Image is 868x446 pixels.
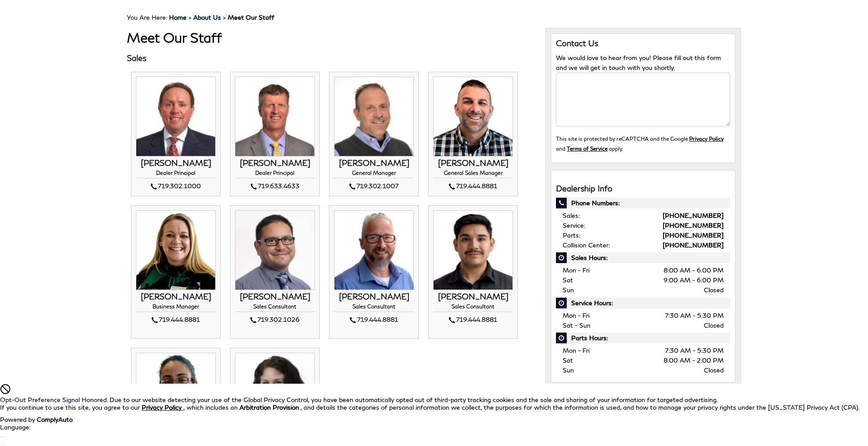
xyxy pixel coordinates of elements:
[142,403,183,411] a: Privacy Policy
[37,416,73,423] a: ComplyAuto
[235,170,315,178] h4: Dealer Principal
[193,13,221,21] a: About Us
[663,231,724,239] a: [PHONE_NUMBER]
[334,77,414,156] img: JOHN ZUMBO
[563,366,574,374] span: Sun
[235,303,315,312] h4: Sales Consultant
[334,181,414,191] div: 719.302.1007
[556,135,724,152] small: This site is protected by reCAPTCHA and the Google and apply.
[556,298,730,308] span: Service Hours:
[235,210,315,290] img: JIMMIE ABEYTA
[556,252,730,263] span: Sales Hours:
[563,346,590,354] span: Mon - Fri
[563,276,573,284] span: Sat
[567,145,608,152] a: Terms of Service
[433,77,513,156] img: ROBERT WARNER
[433,170,513,178] h4: General Sales Manager
[169,13,274,21] span: >
[704,365,724,375] span: Closed
[563,356,573,364] span: Sat
[563,231,580,239] span: Parts:
[433,159,513,168] h3: [PERSON_NAME]
[136,314,216,325] div: 719.444.8881
[127,13,274,21] span: You Are Here:
[235,159,315,168] h3: [PERSON_NAME]
[136,292,216,301] h3: [PERSON_NAME]
[334,210,414,290] img: RICH JENKINS
[433,314,513,325] div: 719.444.8881
[556,39,730,48] h3: Contact Us
[136,181,216,191] div: 719.302.1000
[433,181,513,191] div: 719.444.8881
[563,221,585,229] span: Service:
[136,353,216,433] img: MARISSA PORTER
[563,312,590,319] span: Mon - Fri
[563,286,574,294] span: Sun
[689,135,724,142] a: Privacy Policy
[663,212,724,219] a: [PHONE_NUMBER]
[665,346,724,355] span: 7:30 AM - 5:30 PM
[433,303,513,312] h4: Sales Consultant
[334,314,414,325] div: 719.444.8881
[334,170,414,178] h4: General Manager
[127,54,532,63] h3: Sales
[334,303,414,312] h4: Sales Consultant
[556,333,730,343] span: Parts Hours:
[136,303,216,312] h4: Business Manager
[664,265,724,275] span: 8:00 AM - 6:00 PM
[239,403,299,411] strong: Arbitration Provision
[334,159,414,168] h3: [PERSON_NAME]
[563,266,590,274] span: Mon - Fri
[136,170,216,178] h4: Dealer Principal
[563,321,590,329] span: Sat - Sun
[663,241,724,249] a: [PHONE_NUMBER]
[235,292,315,301] h3: [PERSON_NAME]
[704,285,724,295] span: Closed
[127,30,532,45] h1: Meet Our Staff
[664,275,724,285] span: 9:00 AM - 6:00 PM
[663,221,724,229] a: [PHONE_NUMBER]
[136,77,216,156] img: THOM BUCKLEY
[193,13,274,21] span: >
[142,403,182,411] u: Privacy Policy
[563,212,580,219] span: Sales:
[136,159,216,168] h3: [PERSON_NAME]
[563,241,610,249] span: Collision Center:
[556,54,721,71] span: We would love to hear from you! Please fill out this form and we will get in touch with you shortly.
[235,353,315,433] img: CARRIE MENDOZA
[235,77,315,156] img: MIKE JORGENSEN
[127,13,741,21] div: Breadcrumbs
[433,210,513,290] img: HUGO GUTIERREZ-CERVANTES
[556,198,730,208] span: Phone Numbers:
[235,314,315,325] div: 719.302.1026
[169,13,187,21] a: Home
[556,184,730,193] h3: Dealership Info
[665,311,724,320] span: 7:30 AM - 5:30 PM
[334,292,414,301] h3: [PERSON_NAME]
[228,13,274,21] strong: Meet Our Staff
[704,320,724,330] span: Closed
[664,355,724,365] span: 8:00 AM - 2:00 PM
[433,292,513,301] h3: [PERSON_NAME]
[136,210,216,290] img: STEPHANIE DAVISON
[235,181,315,191] div: 719.633.4633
